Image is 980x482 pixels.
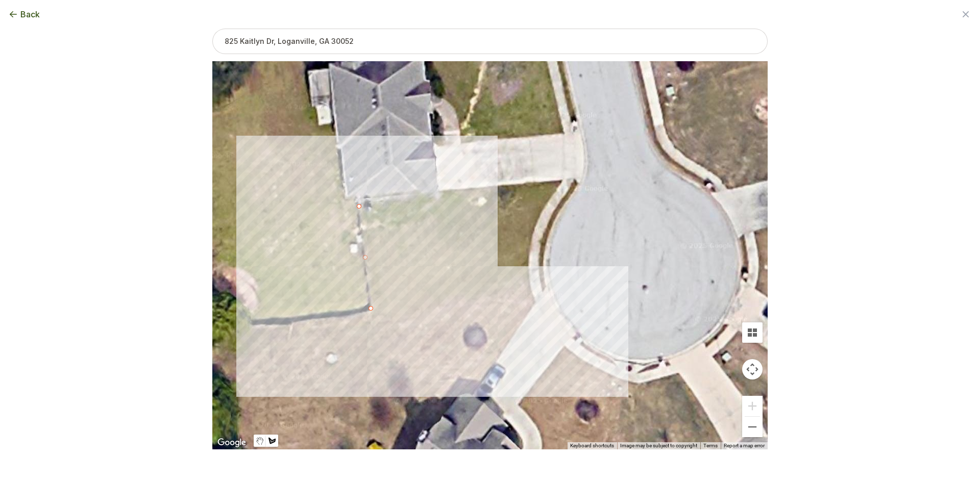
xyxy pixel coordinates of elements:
[742,322,763,343] button: Tilt map
[724,443,765,448] a: Report a map error
[215,436,249,449] a: Open this area in Google Maps (opens a new window)
[215,436,249,449] img: Google
[742,359,763,379] button: Map camera controls
[212,29,768,54] input: 825 Kaitlyn Dr, Loganville, GA 30052
[620,443,697,448] span: Image may be subject to copyright
[20,8,40,20] span: Back
[703,443,718,448] a: Terms (opens in new tab)
[570,442,614,449] button: Keyboard shortcuts
[254,435,266,447] button: Stop drawing
[8,8,40,20] button: Back
[742,396,763,416] button: Zoom in
[266,435,278,447] button: Draw a shape
[742,417,763,437] button: Zoom out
